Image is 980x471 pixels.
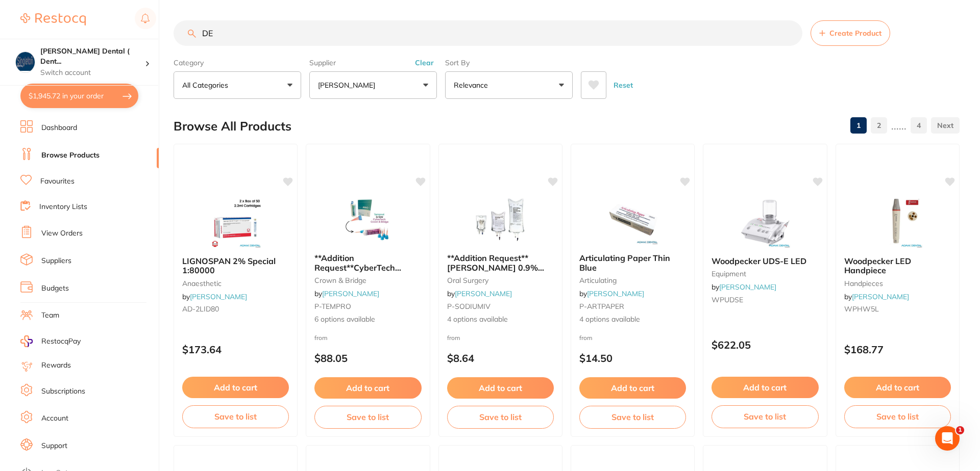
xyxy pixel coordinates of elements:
input: Search Products [174,20,802,46]
span: 1 [956,426,964,434]
button: Save to list [182,405,289,428]
a: [PERSON_NAME] [587,289,644,298]
button: Save to list [844,405,951,428]
h2: Browse All Products [174,119,291,134]
button: Clear [412,58,437,67]
a: Browse Products [41,150,100,161]
span: **Addition Request**[PERSON_NAME] 0.9% [MEDICAL_DATA] Saline IV Intravenous Bags [447,253,554,291]
b: Woodpecker LED Handpiece [844,256,951,275]
p: Switch account [40,68,145,78]
small: anaesthetic [182,279,289,287]
span: 4 options available [579,315,686,325]
img: **Addition Request**Baxter 0.9% Sodium Chloride Saline IV Intravenous Bags [467,194,533,245]
img: Woodpecker LED Handpiece [864,197,930,248]
a: Dashboard [41,123,77,133]
span: RestocqPay [41,336,81,347]
button: [PERSON_NAME] [309,71,437,99]
span: by [712,282,776,292]
h4: Singleton Dental ( DentalTown 8 Pty Ltd) [40,46,145,66]
span: by [447,289,512,298]
a: Restocq Logo [20,8,86,31]
button: Add to cart [314,377,421,399]
span: P-SODIUMIV [447,302,491,311]
a: [PERSON_NAME] [455,289,512,298]
label: Sort By [445,58,573,67]
img: RestocqPay [20,335,33,347]
p: $168.77 [844,344,951,355]
button: Create Product [811,20,890,46]
a: View Orders [41,228,83,239]
span: by [579,289,644,298]
button: Reset [610,71,636,99]
button: Save to list [579,406,686,428]
a: Subscriptions [41,386,85,397]
span: from [579,334,593,342]
button: Add to cart [447,377,554,399]
small: crown & bridge [314,276,421,284]
button: Save to list [447,406,554,428]
span: by [844,292,909,301]
iframe: Intercom live chat [935,426,960,451]
a: [PERSON_NAME] [719,282,776,292]
p: $88.05 [314,352,421,364]
b: Woodpecker UDS-E LED [712,256,818,266]
p: [PERSON_NAME] [318,80,379,90]
span: P-TEMPRO [314,302,351,311]
span: WPUDSE [712,295,743,304]
a: [PERSON_NAME] [322,289,379,298]
img: Woodpecker UDS-E LED [732,197,798,248]
a: 2 [871,115,887,136]
span: Woodpecker UDS-E LED [712,256,806,266]
a: Support [41,441,67,451]
span: 4 options available [447,315,554,325]
span: AD-2LID80 [182,304,219,313]
p: All Categories [182,80,232,90]
label: Supplier [309,58,437,67]
span: from [447,334,460,342]
a: Budgets [41,283,69,294]
small: oral surgery [447,276,554,284]
span: P-ARTPAPER [579,302,624,311]
button: Add to cart [712,377,818,398]
button: $1,945.72 in your order [20,84,138,108]
p: $8.64 [447,352,554,364]
img: **Addition Request**CyberTech Temporary Crown & Bridge Material A3 [335,194,401,245]
a: Suppliers [41,256,71,266]
a: 1 [850,115,867,136]
button: Add to cart [844,377,951,398]
a: 4 [911,115,927,136]
span: by [314,289,379,298]
label: Category [174,58,301,67]
span: Articulating Paper Thin Blue [579,253,670,272]
button: Add to cart [182,377,289,398]
p: $14.50 [579,352,686,364]
img: Restocq Logo [20,13,86,25]
a: [PERSON_NAME] [190,292,247,301]
img: Articulating Paper Thin Blue [600,194,666,245]
span: **Addition Request**CyberTech Temporary Crown & Bridge Material A3 [314,253,419,291]
a: Account [41,413,68,424]
span: WPHW5L [844,304,879,313]
span: by [182,292,247,301]
button: Save to list [712,405,818,428]
a: Favourites [40,176,75,187]
a: RestocqPay [20,335,81,347]
b: Articulating Paper Thin Blue [579,253,686,272]
a: [PERSON_NAME] [852,292,909,301]
p: $622.05 [712,339,818,351]
p: $173.64 [182,344,289,355]
img: Singleton Dental ( DentalTown 8 Pty Ltd) [16,52,35,71]
span: Woodpecker LED Handpiece [844,256,911,275]
button: Relevance [445,71,573,99]
b: LIGNOSPAN 2% Special 1:80000 [182,256,289,275]
button: Save to list [314,406,421,428]
p: ...... [891,120,906,132]
span: 6 options available [314,315,421,325]
a: Rewards [41,360,71,371]
img: LIGNOSPAN 2% Special 1:80000 [203,197,269,248]
b: **Addition Request**Baxter 0.9% Sodium Chloride Saline IV Intravenous Bags [447,253,554,272]
a: Team [41,310,59,321]
small: articulating [579,276,686,284]
a: Inventory Lists [39,202,87,212]
p: Relevance [454,80,492,90]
